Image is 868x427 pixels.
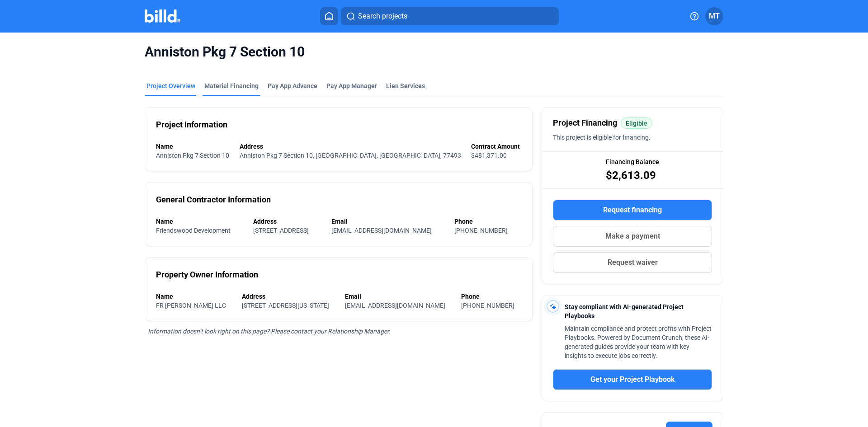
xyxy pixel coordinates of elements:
span: Stay compliant with AI-generated Project Playbooks [565,303,684,319]
span: Anniston Pkg 7 Section 10, [GEOGRAPHIC_DATA], [GEOGRAPHIC_DATA], 77493 [240,152,461,159]
button: Make a payment [553,226,712,247]
button: Request waiver [553,252,712,273]
span: Project Financing [553,117,617,129]
span: Anniston Pkg 7 Section 10 [145,43,723,61]
div: Material Financing [204,81,259,90]
mat-chip: Eligible [621,117,652,129]
span: [STREET_ADDRESS] [253,227,309,234]
span: Information doesn’t look right on this page? Please contact your Relationship Manager. [148,328,391,335]
div: Project Information [156,118,227,131]
div: General Contractor Information [156,193,271,206]
img: Billd Company Logo [145,9,180,23]
div: Phone [454,217,521,226]
div: Name [156,142,231,151]
span: Request financing [603,205,662,216]
span: $481,371.00 [471,152,507,159]
div: Lien Services [386,81,425,90]
div: Address [253,217,322,226]
div: Email [345,292,452,301]
span: $2,613.09 [606,168,656,183]
div: Property Owner Information [156,268,258,281]
span: [STREET_ADDRESS][US_STATE] [242,302,329,309]
div: Pay App Advance [268,81,317,90]
span: Search projects [358,11,407,22]
div: Name [156,217,244,226]
span: Get your Project Playbook [590,374,675,385]
span: FR [PERSON_NAME] LLC [156,302,226,309]
span: [PHONE_NUMBER] [461,302,514,309]
span: Financing Balance [606,157,659,166]
div: Contract Amount [471,142,521,151]
div: Email [331,217,445,226]
span: Make a payment [605,231,660,242]
div: Project Overview [146,81,195,90]
span: Friendswood Development [156,227,231,234]
button: Get your Project Playbook [553,369,712,390]
button: Search projects [341,7,559,25]
span: [PHONE_NUMBER] [454,227,508,234]
span: Pay App Manager [326,81,377,90]
div: Address [240,142,462,151]
span: MT [709,11,720,22]
div: Address [242,292,336,301]
button: Request financing [553,200,712,221]
span: [EMAIL_ADDRESS][DOMAIN_NAME] [331,227,432,234]
span: This project is eligible for financing. [553,134,651,141]
button: MT [705,7,723,25]
span: Anniston Pkg 7 Section 10 [156,152,229,159]
span: Maintain compliance and protect profits with Project Playbooks. Powered by Document Crunch, these... [565,325,712,359]
div: Phone [461,292,521,301]
div: Name [156,292,233,301]
span: Request waiver [608,257,658,268]
span: [EMAIL_ADDRESS][DOMAIN_NAME] [345,302,445,309]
